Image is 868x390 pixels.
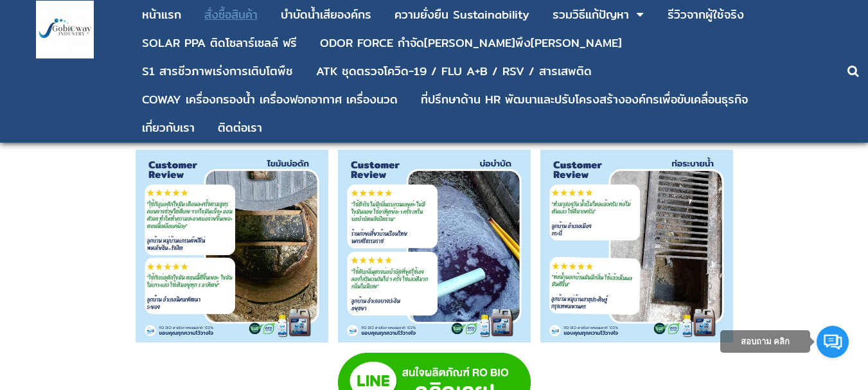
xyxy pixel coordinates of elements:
span: สอบถาม คลิก [741,337,790,346]
a: COWAY เครื่องกรองน้ำ เครื่องฟอกอากาศ เครื่องนวด [142,87,398,112]
a: ติดต่อเรา [218,116,262,140]
img: บำบัดน้ำเสีย กลิ่นส้วม แก้ส้วมเหม็น วิธีดับกลิ่นห้องน้ำ ห้องน้ำเหม็น กำจัดกลิ่นเหม็น วิธีบำบัดน้ำ... [338,150,531,342]
a: ความยั่งยืน Sustainability [394,3,529,27]
a: หน้าแรก [142,3,181,27]
a: S1 สารชีวภาพเร่งการเติบโตพืช [142,59,293,84]
a: สั่งซื้อสินค้า [204,3,258,27]
a: ที่ปรึกษาด้าน HR พัฒนาและปรับโครงสร้างองค์กรเพื่อขับเคลื่อนธุรกิจ [421,87,748,112]
a: ODOR FORCE กำจัด[PERSON_NAME]พึง[PERSON_NAME] [320,31,622,55]
div: ATK ชุดตรวจโควิด-19 / FLU A+B / RSV / สารเสพติด [316,66,592,77]
a: เกี่ยวกับเรา [142,116,195,140]
div: สั่งซื้อสินค้า [204,9,258,21]
div: ODOR FORCE กำจัด[PERSON_NAME]พึง[PERSON_NAME] [320,37,622,49]
div: SOLAR PPA ติดโซลาร์เซลล์ ฟรี [142,37,297,49]
img: บำบัดน้ำเสีย กลิ่นส้วม แก้ส้วมเหม็น วิธีดับกลิ่นห้องน้ำ ห้องน้ำเหม็น กำจัดกลิ่นเหม็น วิธีบำบัดน้ำ... [540,150,733,342]
div: รีวิวจากผู้ใช้จริง [668,9,744,21]
a: บําบัดน้ำเสียองค์กร [281,3,371,27]
div: รวมวิธีแก้ปัญหา [553,9,629,21]
img: large-1644130236041.jpg [36,1,94,58]
div: S1 สารชีวภาพเร่งการเติบโตพืช [142,66,293,77]
div: ติดต่อเรา [218,122,262,134]
div: COWAY เครื่องกรองน้ำ เครื่องฟอกอากาศ เครื่องนวด [142,94,398,105]
img: บำบัดน้ำเสีย กลิ่นส้วม แก้ส้วมเหม็น วิธีดับกลิ่นห้องน้ำ ห้องน้ำเหม็น กำจัดกลิ่นเหม็น วิธีบำบัดน้ำ... [136,150,328,342]
a: SOLAR PPA ติดโซลาร์เซลล์ ฟรี [142,31,297,55]
a: รวมวิธีแก้ปัญหา [553,3,629,27]
div: ความยั่งยืน Sustainability [394,9,529,21]
div: เกี่ยวกับเรา [142,122,195,134]
a: ATK ชุดตรวจโควิด-19 / FLU A+B / RSV / สารเสพติด [316,59,592,84]
div: หน้าแรก [142,9,181,21]
div: ที่ปรึกษาด้าน HR พัฒนาและปรับโครงสร้างองค์กรเพื่อขับเคลื่อนธุรกิจ [421,94,748,105]
a: รีวิวจากผู้ใช้จริง [668,3,744,27]
div: บําบัดน้ำเสียองค์กร [281,9,371,21]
